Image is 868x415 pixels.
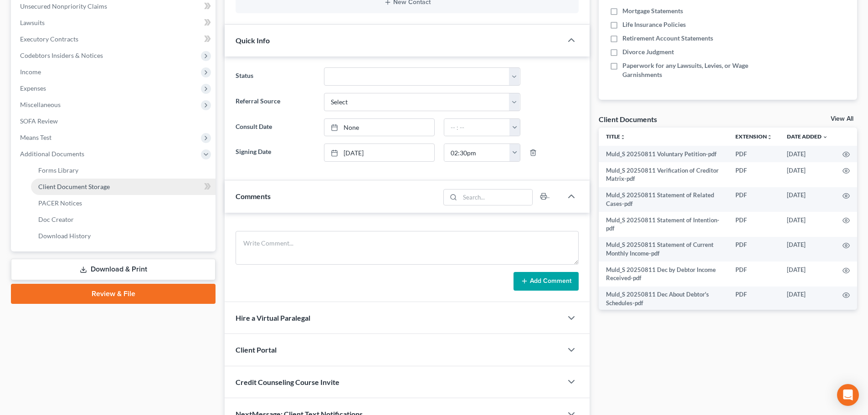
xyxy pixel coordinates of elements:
[231,143,319,162] label: Signing Date
[622,20,686,29] span: Life Insurance Policies
[31,195,216,211] a: PACER Notices
[11,284,216,304] a: Review & File
[599,287,728,312] td: Muld_S 20250811 Dec About Debtor's Schedules-pdf
[599,114,657,124] div: Client Documents
[837,384,859,406] div: Open Intercom Messenger
[31,228,216,244] a: Download History
[38,232,91,240] span: Download History
[606,133,626,140] a: Titleunfold_more
[13,113,216,129] a: SOFA Review
[728,212,780,237] td: PDF
[599,212,728,237] td: Muld_S 20250811 Statement of Intention-pdf
[20,101,61,108] span: Miscellaneous
[728,237,780,262] td: PDF
[38,199,82,207] span: PACER Notices
[236,192,271,200] span: Comments
[622,47,674,56] span: Divorce Judgment
[622,6,683,15] span: Mortgage Statements
[31,162,216,179] a: Forms Library
[780,162,835,187] td: [DATE]
[13,15,216,31] a: Lawsuits
[20,35,78,43] span: Executory Contracts
[599,187,728,212] td: Muld_S 20250811 Statement of Related Cases-pdf
[20,2,107,10] span: Unsecured Nonpriority Claims
[20,133,51,141] span: Means Test
[599,146,728,162] td: Muld_S 20250811 Voluntary Petition-pdf
[11,259,216,280] a: Download & Print
[236,36,270,45] span: Quick Info
[460,190,533,205] input: Search...
[728,261,780,287] td: PDF
[13,31,216,47] a: Executory Contracts
[324,144,434,161] a: [DATE]
[20,51,103,59] span: Codebtors Insiders & Notices
[780,146,835,162] td: [DATE]
[20,84,46,92] span: Expenses
[31,211,216,228] a: Doc Creator
[20,150,84,158] span: Additional Documents
[599,261,728,287] td: Muld_S 20250811 Dec by Debtor Income Received-pdf
[514,272,579,291] button: Add Comment
[38,183,110,190] span: Client Document Storage
[38,215,74,223] span: Doc Creator
[599,162,728,187] td: Muld_S 20250811 Verification of Creditor Matrix-pdf
[622,34,713,43] span: Retirement Account Statements
[20,68,41,76] span: Income
[599,237,728,262] td: Muld_S 20250811 Statement of Current Monthly Income-pdf
[728,162,780,187] td: PDF
[780,261,835,287] td: [DATE]
[20,117,58,125] span: SOFA Review
[767,134,772,140] i: unfold_more
[236,345,277,354] span: Client Portal
[231,93,319,111] label: Referral Source
[780,287,835,312] td: [DATE]
[324,119,434,136] a: None
[780,187,835,212] td: [DATE]
[780,237,835,262] td: [DATE]
[822,134,828,140] i: expand_more
[236,313,310,322] span: Hire a Virtual Paralegal
[728,187,780,212] td: PDF
[20,19,45,26] span: Lawsuits
[236,378,339,386] span: Credit Counseling Course Invite
[780,212,835,237] td: [DATE]
[444,119,510,136] input: -- : --
[620,134,626,140] i: unfold_more
[31,179,216,195] a: Client Document Storage
[444,144,510,161] input: -- : --
[622,61,785,79] span: Paperwork for any Lawsuits, Levies, or Wage Garnishments
[231,67,319,86] label: Status
[735,133,772,140] a: Extensionunfold_more
[831,116,853,122] a: View All
[787,133,828,140] a: Date Added expand_more
[728,146,780,162] td: PDF
[728,287,780,312] td: PDF
[38,166,78,174] span: Forms Library
[231,118,319,137] label: Consult Date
